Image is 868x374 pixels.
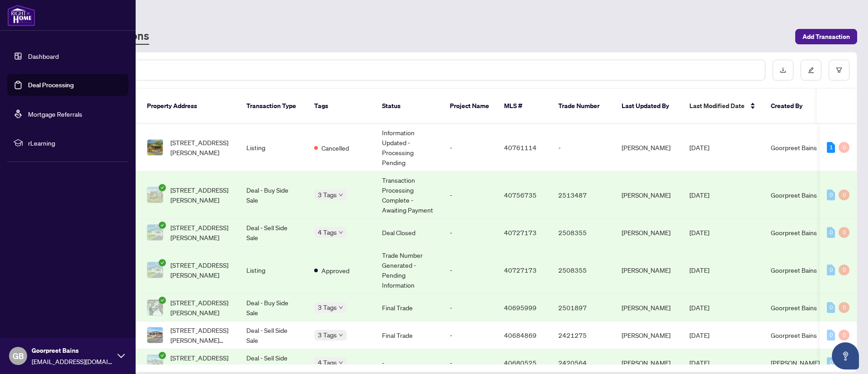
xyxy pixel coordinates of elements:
div: 0 [827,330,835,341]
span: check-circle [159,222,166,229]
td: [PERSON_NAME] [614,171,682,219]
div: 0 [839,142,849,153]
a: Mortgage Referrals [28,110,82,118]
span: 40756735 [504,191,537,199]
span: Goorpreet Bains [32,346,113,355]
span: 40727173 [504,266,537,274]
td: - [443,246,497,294]
button: Add Transaction [795,29,857,44]
span: check-circle [159,184,166,191]
span: 40727173 [504,228,537,237]
td: - [443,219,497,246]
div: 0 [827,265,835,275]
th: MLS # [497,89,551,124]
th: Trade Number [551,89,614,124]
td: [PERSON_NAME] [614,322,682,349]
span: [DATE] [689,228,709,237]
td: Deal - Buy Side Sale [239,171,307,219]
div: 0 [827,189,835,200]
th: Status [375,89,443,124]
span: [STREET_ADDRESS][PERSON_NAME][PERSON_NAME] [170,325,232,345]
div: 0 [827,357,835,368]
span: Goorpreet Bains [771,228,817,237]
span: Goorpreet Bains [771,143,817,151]
td: 2421275 [551,322,614,349]
span: [STREET_ADDRESS][PERSON_NAME] [170,185,232,205]
span: [DATE] [689,266,709,274]
th: Last Updated By [614,89,682,124]
button: edit [801,60,821,80]
span: Cancelled [321,143,349,153]
td: Final Trade [375,322,443,349]
td: Information Updated - Processing Pending [375,124,443,171]
img: thumbnail-img [147,225,163,240]
span: check-circle [159,297,166,304]
img: thumbnail-img [147,300,163,315]
td: Transaction Processing Complete - Awaiting Payment [375,171,443,219]
td: Final Trade [375,294,443,322]
span: 3 Tags [318,189,337,200]
th: Last Modified Date [682,89,764,124]
button: filter [829,60,849,80]
td: - [443,171,497,219]
td: - [443,322,497,349]
td: [PERSON_NAME] [614,219,682,246]
th: Property Address [140,89,239,124]
span: [DATE] [689,143,709,151]
span: rLearning [28,138,122,148]
td: [PERSON_NAME] [614,294,682,322]
td: Deal - Sell Side Sale [239,219,307,246]
span: 4 Tags [318,357,337,368]
td: Deal Closed [375,219,443,246]
div: 0 [839,302,849,313]
img: thumbnail-img [147,187,163,203]
span: down [339,193,343,197]
td: - [443,124,497,171]
span: 40695999 [504,303,537,312]
img: logo [7,5,35,26]
a: Deal Processing [28,81,74,89]
span: 4 Tags [318,227,337,237]
span: 3 Tags [318,330,337,340]
span: down [339,333,343,337]
span: [STREET_ADDRESS][PERSON_NAME] [170,298,232,317]
a: Dashboard [28,52,59,60]
td: - [443,294,497,322]
span: Approved [321,265,349,275]
span: [STREET_ADDRESS][PERSON_NAME] [170,223,232,242]
th: Transaction Type [239,89,307,124]
div: 1 [827,142,835,153]
span: Add Transaction [802,29,850,44]
span: [STREET_ADDRESS][PERSON_NAME] [170,353,232,373]
td: 2508355 [551,219,614,246]
td: 2501897 [551,294,614,322]
div: 0 [827,302,835,313]
span: [STREET_ADDRESS][PERSON_NAME] [170,137,232,157]
td: [PERSON_NAME] [614,124,682,171]
span: Goorpreet Bains [771,191,817,199]
span: edit [808,67,814,73]
th: Tags [307,89,375,124]
td: 2508355 [551,246,614,294]
span: Last Modified Date [689,101,745,111]
img: thumbnail-img [147,262,163,278]
span: check-circle [159,352,166,359]
span: [DATE] [689,303,709,312]
img: thumbnail-img [147,327,163,343]
span: [EMAIL_ADDRESS][DOMAIN_NAME] [32,356,113,366]
div: 0 [827,227,835,238]
span: down [339,305,343,310]
td: 2513487 [551,171,614,219]
span: Goorpreet Bains [771,331,817,339]
img: thumbnail-img [147,140,163,155]
span: 40680525 [504,359,537,367]
td: [PERSON_NAME] [614,246,682,294]
div: 0 [839,189,849,200]
span: [DATE] [689,359,709,367]
button: download [773,60,793,80]
td: Deal - Buy Side Sale [239,294,307,322]
th: Created By [764,89,818,124]
span: Goorpreet Bains [771,266,817,274]
td: Listing [239,246,307,294]
div: 0 [839,330,849,341]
